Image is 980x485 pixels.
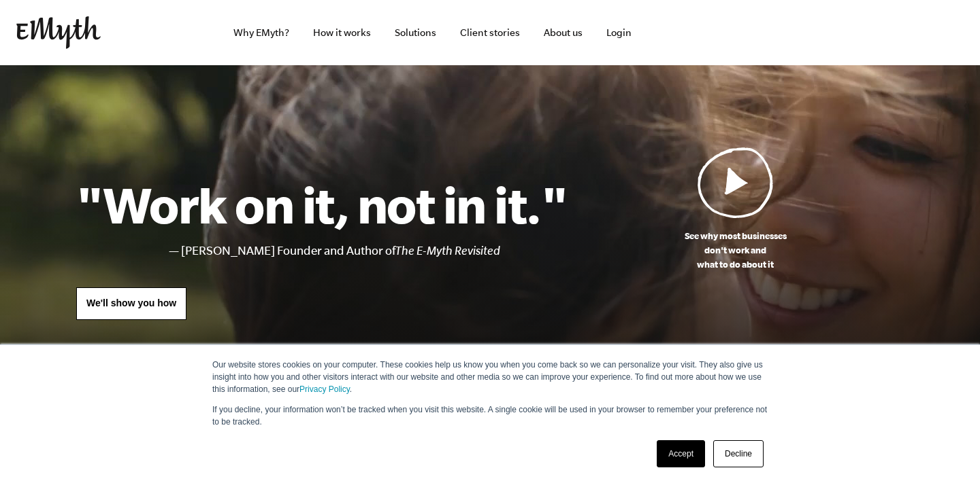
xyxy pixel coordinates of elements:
[86,298,176,308] span: We'll show you how
[671,18,814,48] iframe: Embedded CTA
[567,229,904,272] p: See why most businesses don't work and what to do about it
[698,147,774,218] img: Play Video
[16,16,101,49] img: EMyth
[76,175,567,234] h1: "Work on it, not in it."
[76,287,186,320] a: We'll show you how
[299,384,350,394] a: Privacy Policy
[713,440,764,467] a: Decline
[212,403,768,428] p: If you decline, your information won’t be tracked when you visit this website. A single cookie wi...
[567,147,904,272] a: See why most businessesdon't work andwhat to do about it
[395,244,500,257] i: The E-Myth Revisited
[657,440,705,467] a: Accept
[821,18,964,48] iframe: Embedded CTA
[212,359,768,395] p: Our website stores cookies on your computer. These cookies help us know you when you come back so...
[181,241,567,261] li: [PERSON_NAME] Founder and Author of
